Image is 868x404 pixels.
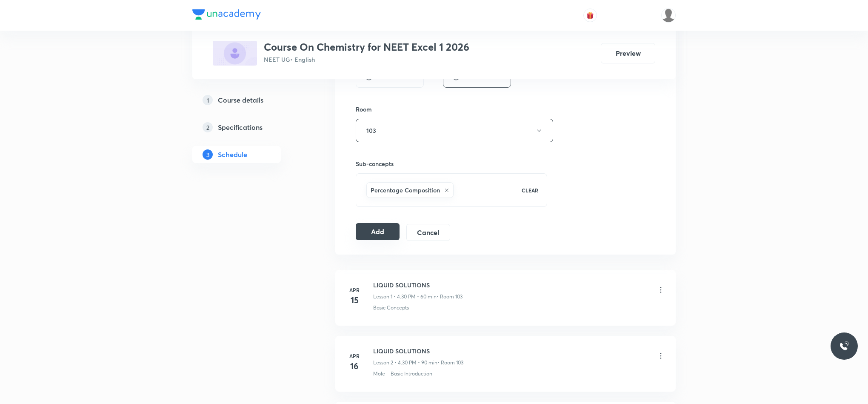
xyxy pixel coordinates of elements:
[437,359,463,367] p: • Room 103
[356,105,372,114] h6: Room
[218,122,263,132] h5: Specifications
[583,9,597,22] button: avatar
[356,223,400,240] button: Add
[373,304,409,312] p: Basic Concepts
[371,186,440,195] h6: Percentage Composition
[264,41,469,53] h3: Course On Chemistry for NEET Excel 1 2026
[346,360,363,372] h4: 16
[601,43,655,63] button: Preview
[586,11,594,19] img: avatar
[346,294,363,307] h4: 15
[356,119,553,142] button: 103
[373,347,463,355] h6: LIQUID SOLUTIONS
[264,55,469,64] p: NEET UG • English
[356,159,547,168] h6: Sub-concepts
[192,119,308,136] a: 2Specifications
[522,186,538,194] p: CLEAR
[346,286,363,294] h6: Apr
[839,341,849,351] img: ttu
[213,41,257,66] img: 3CEAC2E4-5E59-44A5-80F4-5E81ACD48FD5_plus.png
[203,149,213,160] p: 3
[203,95,213,105] p: 1
[661,8,676,23] img: UNACADEMY
[192,92,308,109] a: 1Course details
[218,95,263,105] h5: Course details
[373,359,437,367] p: Lesson 2 • 4:30 PM • 90 min
[373,281,463,289] h6: LIQUID SOLUTIONS
[203,122,213,132] p: 2
[346,352,363,360] h6: Apr
[373,293,437,301] p: Lesson 1 • 4:30 PM • 60 min
[192,9,261,22] a: Company Logo
[437,293,463,301] p: • Room 103
[192,9,261,20] img: Company Logo
[406,224,450,241] button: Cancel
[373,370,432,378] p: Mole – Basic Introduction
[218,149,247,160] h5: Schedule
